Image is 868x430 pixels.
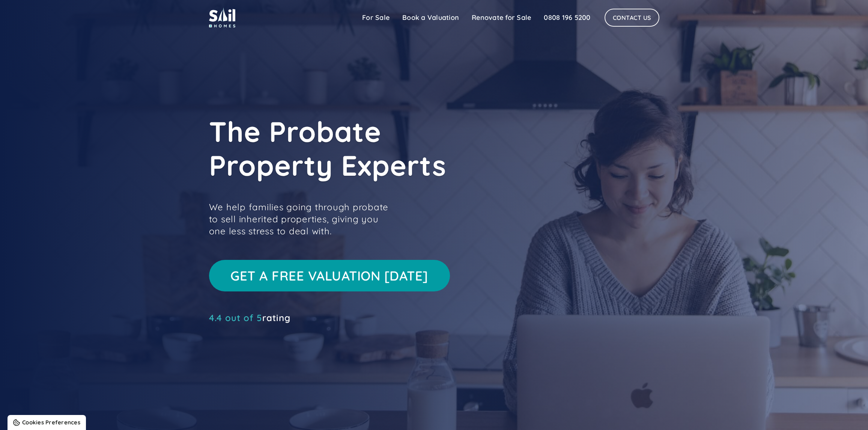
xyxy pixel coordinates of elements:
h1: The Probate Property Experts [209,115,547,182]
a: Contact Us [605,9,659,27]
a: Get a free valuation [DATE] [209,260,450,291]
a: Book a Valuation [396,10,465,25]
div: Cookies Preferences [22,419,80,425]
span: 4.4 out of 5 [209,312,262,323]
a: For Sale [356,10,396,25]
a: Renovate for Sale [465,10,537,25]
img: sail home logo [209,8,235,27]
div: rating [209,314,290,321]
a: 4.4 out of 5rating [209,314,290,321]
a: 0808 196 5200 [537,10,597,25]
iframe: Customer reviews powered by Trustpilot [209,325,322,334]
p: We help families going through probate to sell inherited properties, giving you one less stress t... [209,201,397,237]
a: Cookies Preferences [8,415,86,430]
